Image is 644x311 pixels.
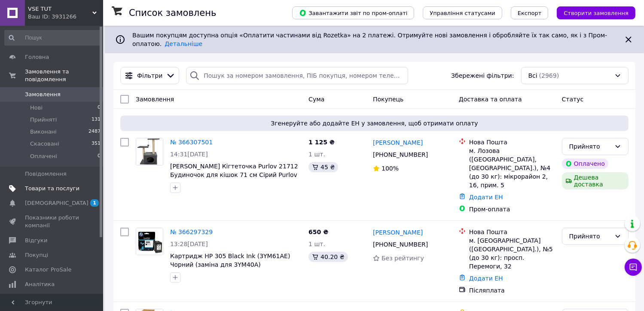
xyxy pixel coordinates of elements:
span: Замовлення [136,96,174,103]
a: Додати ЕН [469,194,503,201]
a: Фото товару [136,138,163,165]
span: 1 [90,199,99,207]
div: [PHONE_NUMBER] [371,238,430,250]
span: Вашим покупцям доступна опція «Оплатити частинами від Rozetka» на 2 платежі. Отримуйте нові замов... [132,32,607,47]
span: 1 125 ₴ [308,139,335,146]
span: 13:28[DATE] [170,241,208,247]
span: 2487 [89,128,101,136]
span: 131 [92,116,101,124]
img: Фото товару [136,228,163,255]
img: Фото товару [136,138,163,165]
span: Аналітика [25,281,55,288]
span: Скасовані [30,140,59,148]
span: Товари та послуги [25,185,79,192]
span: Покупець [373,96,403,103]
a: Картридж HP 305 Black Ink (3YM61AE) Чорний (заміна для 3YM40A) [170,253,290,268]
div: Дешева доставка [562,172,629,189]
span: Збережені фільтри: [451,71,514,80]
div: Прийнято [569,232,611,241]
div: Нова Пошта [469,138,555,146]
button: Завантажити звіт по пром-оплаті [292,6,414,19]
span: Замовлення [25,91,61,98]
span: VSE TUT [28,5,92,13]
span: Cума [308,96,324,103]
div: [PHONE_NUMBER] [371,149,430,161]
span: Каталог ProSale [25,266,71,274]
span: Повідомлення [25,170,67,178]
a: № 366307501 [170,139,213,146]
span: Прийняті [30,116,57,124]
div: Нова Пошта [469,228,555,236]
span: Управління статусами [430,10,495,16]
span: 351 [92,140,101,148]
button: Чат з покупцем [625,259,642,276]
a: [PERSON_NAME] Кігтеточка Purlov 21712 Будиночок для кішок 71 см Сірий Purlov [170,163,298,178]
input: Пошук за номером замовлення, ПІБ покупця, номером телефону, Email, номером накладної [186,67,408,84]
span: Доставка та оплата [459,96,522,103]
span: 14:31[DATE] [170,151,208,158]
a: [PERSON_NAME] [373,228,423,237]
span: 1 шт. [308,241,325,247]
span: Без рейтингу [382,255,424,262]
span: 650 ₴ [308,229,328,235]
a: № 366297329 [170,229,213,235]
span: Покупці [25,251,48,259]
div: м. Лозова ([GEOGRAPHIC_DATA], [GEOGRAPHIC_DATA].), №4 (до 30 кг): мікрорайон 2, 16, прим. 5 [469,146,555,189]
span: 1 шт. [308,151,325,158]
span: Завантажити звіт по пром-оплаті [299,9,407,17]
h1: Список замовлень [129,8,216,18]
span: 100% [382,165,399,172]
button: Створити замовлення [557,6,635,19]
a: Додати ЕН [469,275,503,282]
span: Показники роботи компанії [25,214,79,229]
span: Замовлення та повідомлення [25,68,103,83]
span: Оплачені [30,152,57,160]
span: Статус [562,96,584,103]
span: Згенеруйте або додайте ЕН у замовлення, щоб отримати оплату [124,119,625,128]
div: Післяплата [469,286,555,295]
span: Відгуки [25,237,47,244]
span: Експорт [518,10,542,16]
button: Управління статусами [423,6,502,19]
span: 0 [98,152,101,160]
div: 40.20 ₴ [308,252,348,262]
span: Всі [528,71,537,80]
a: Детальніше [165,40,202,47]
div: Пром-оплата [469,205,555,213]
div: Оплачено [562,159,608,169]
span: (2969) [539,72,559,79]
span: Створити замовлення [564,10,629,16]
a: [PERSON_NAME] [373,138,423,147]
a: Фото товару [136,228,163,255]
div: Прийнято [569,142,611,151]
div: м. [GEOGRAPHIC_DATA] ([GEOGRAPHIC_DATA].), №5 (до 30 кг): просп. Перемоги, 32 [469,236,555,271]
span: Нові [30,104,43,112]
div: 45 ₴ [308,162,338,172]
span: Виконані [30,128,57,136]
div: Ваш ID: 3931266 [28,13,103,21]
button: Експорт [511,6,549,19]
span: [DEMOGRAPHIC_DATA] [25,199,89,207]
span: 0 [98,104,101,112]
span: Фільтри [137,71,162,80]
input: Пошук [4,30,101,46]
span: Головна [25,53,49,61]
a: Створити замовлення [548,9,635,16]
